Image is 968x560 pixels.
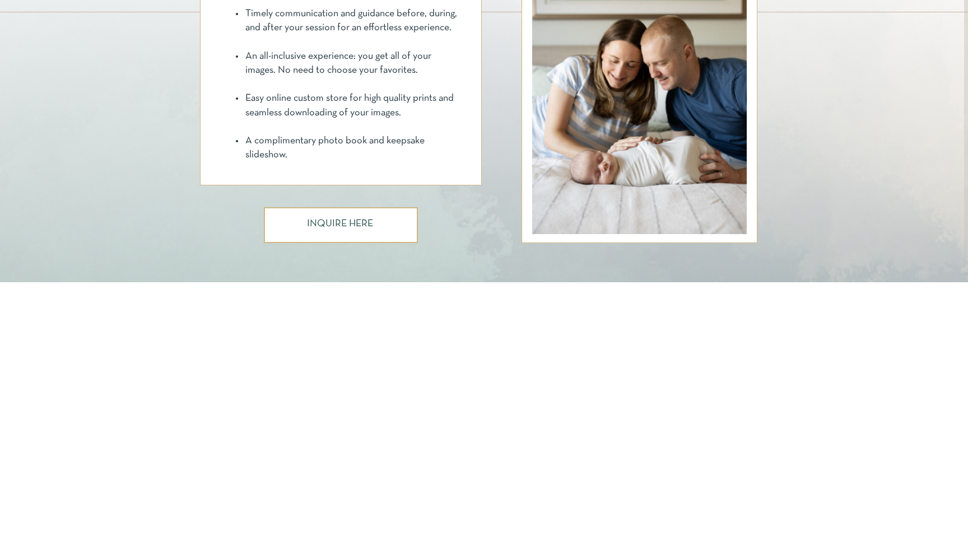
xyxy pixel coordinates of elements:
[244,134,462,162] li: A complimentary photo book and keepsake slideshow.
[244,91,462,119] li: Easy online custom store for high quality prints and seamless downloading of your images.
[244,7,462,35] li: Timely communication and guidance before, during, and after your session for an effortless experi...
[244,49,462,77] li: An all-inclusive experience: you get all of your images. No need to choose your favorites.
[307,219,375,232] a: INQUIRE HERE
